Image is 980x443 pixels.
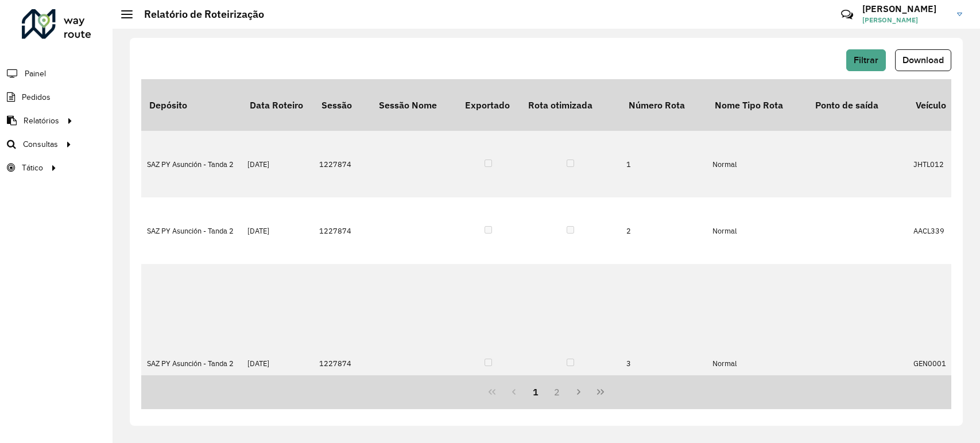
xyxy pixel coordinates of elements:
th: Exportado [457,79,520,131]
span: Relatórios [24,115,59,127]
th: Rota otimizada [520,79,621,131]
span: Pedidos [22,91,51,103]
td: SAZ PY Asunción - Tanda 2 [141,197,242,264]
span: Consultas [23,138,58,150]
span: Painel [25,68,46,80]
th: Ponto de saída [807,79,908,131]
td: 2 [621,197,707,264]
th: Veículo [908,79,965,131]
th: Sessão Nome [371,79,457,131]
td: 1227874 [313,131,371,197]
a: Contato Rápido [835,2,859,27]
td: Normal [707,197,807,264]
button: 2 [547,381,568,403]
th: Sessão [313,79,371,131]
th: Nome Tipo Rota [707,79,807,131]
td: [DATE] [242,131,313,197]
h2: Relatório de Roteirização [133,8,264,21]
td: JHTL012 [908,131,965,197]
span: [PERSON_NAME] [862,15,948,25]
h3: [PERSON_NAME] [862,3,948,14]
td: 1227874 [313,197,371,264]
td: [DATE] [242,197,313,264]
span: Filtrar [854,55,878,65]
span: Tático [22,162,43,174]
td: SAZ PY Asunción - Tanda 2 [141,131,242,197]
td: AACL339 [908,197,965,264]
button: Download [895,49,951,71]
th: Data Roteiro [242,79,313,131]
button: 1 [525,381,547,403]
td: 1 [621,131,707,197]
button: Last Page [590,381,611,403]
th: Depósito [141,79,242,131]
span: Download [902,55,944,65]
button: Filtrar [846,49,886,71]
td: Normal [707,131,807,197]
button: Next Page [568,381,590,403]
th: Número Rota [621,79,707,131]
